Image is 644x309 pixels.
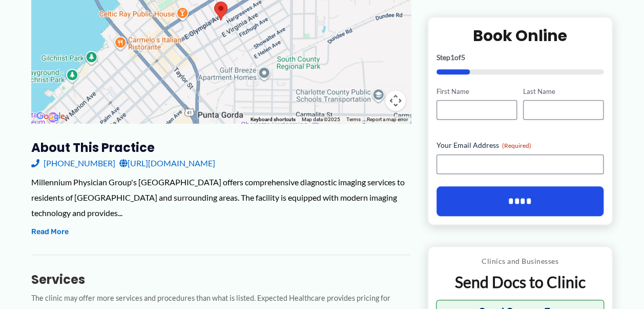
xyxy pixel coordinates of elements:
a: [PHONE_NUMBER] [31,156,115,171]
a: [URL][DOMAIN_NAME] [119,156,215,171]
h2: Book Online [437,26,604,46]
h3: About this practice [31,140,411,156]
a: Report a map error [367,117,408,122]
p: Step of [437,54,604,61]
span: Map data ©2025 [302,117,340,122]
a: Open this area in Google Maps (opens a new window) [34,110,68,123]
label: Last Name [523,87,604,96]
span: 5 [461,53,465,62]
button: Read More [31,226,69,238]
a: Terms (opens in new tab) [346,117,361,122]
img: Google [34,110,68,123]
label: Your Email Address [437,141,604,151]
p: Clinics and Businesses [436,255,605,268]
h3: Services [31,272,411,287]
div: Millennium Physician Group's [GEOGRAPHIC_DATA] offers comprehensive diagnostic imaging services t... [31,175,411,220]
span: (Required) [502,142,531,150]
span: 1 [450,53,454,62]
label: First Name [437,87,517,96]
p: Send Docs to Clinic [436,273,605,293]
button: Keyboard shortcuts [251,116,296,123]
button: Map camera controls [385,90,406,111]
